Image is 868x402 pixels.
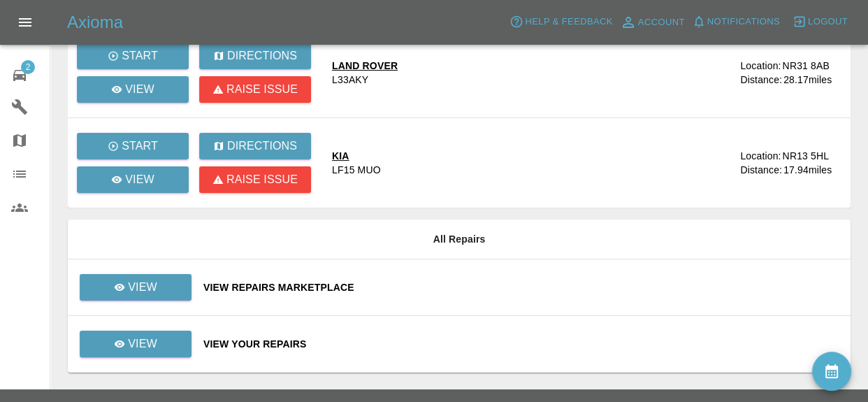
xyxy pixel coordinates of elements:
a: KIALF15 MUO [332,149,729,177]
p: Directions [227,138,297,155]
div: Distance: [740,73,782,87]
a: View [77,166,189,193]
a: Location:NR13 5HLDistance:17.94miles [740,149,839,177]
a: Account [616,11,688,34]
p: View [128,336,157,352]
a: View Repairs Marketplace [203,280,839,294]
button: Help & Feedback [506,11,616,33]
p: Start [122,48,158,64]
p: Raise issue [226,171,298,188]
button: Raise issue [199,166,311,193]
a: View [79,281,192,292]
button: Open drawer [8,6,42,39]
div: Location: [740,59,781,73]
button: availability [812,352,851,391]
span: 2 [21,60,35,74]
span: Help & Feedback [525,14,612,30]
button: Directions [199,133,311,159]
div: L33AKY [332,73,368,87]
a: View [79,338,192,349]
a: View Your Repairs [203,337,839,351]
th: All Repairs [68,220,851,259]
div: NR13 5HL [782,149,829,163]
button: Logout [789,11,851,33]
p: Directions [227,48,297,64]
p: Raise issue [226,81,298,98]
a: View [80,331,191,357]
p: View [125,81,154,98]
span: Logout [808,14,848,30]
p: View [125,171,154,188]
a: View [77,76,189,103]
div: LF15 MUO [332,163,381,177]
h5: Axioma [67,11,123,34]
button: Start [77,133,189,159]
button: Notifications [688,11,783,33]
button: Raise issue [199,76,311,103]
a: LAND ROVERL33AKY [332,59,729,87]
span: Account [638,15,685,31]
p: View [128,279,157,296]
div: Distance: [740,163,782,177]
div: KIA [332,149,381,163]
a: View [80,274,191,301]
div: 28.17 miles [783,73,839,87]
div: NR31 8AB [782,59,829,73]
a: Location:NR31 8ABDistance:28.17miles [740,59,839,87]
button: Directions [199,43,311,69]
button: Start [77,43,189,69]
div: Location: [740,149,781,163]
p: Start [122,138,158,155]
div: LAND ROVER [332,59,398,73]
span: Notifications [707,14,780,30]
div: 17.94 miles [783,163,839,177]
